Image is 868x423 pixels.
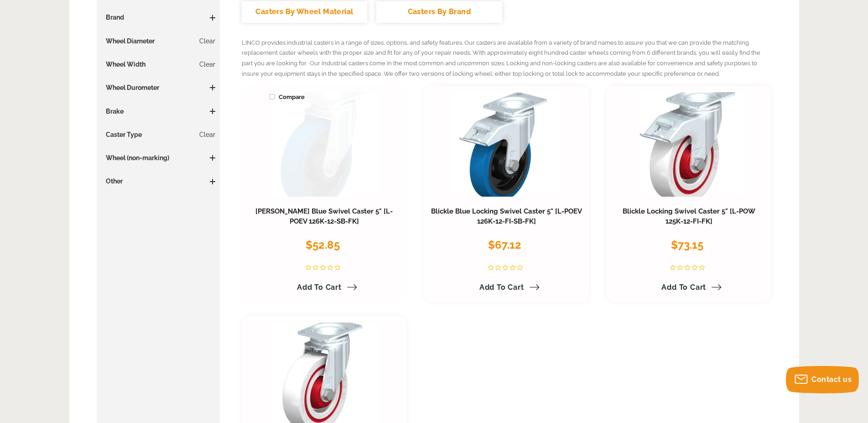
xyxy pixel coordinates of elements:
span: $52.85 [306,238,340,251]
a: [PERSON_NAME] Blue Swivel Caster 5" [L-POEV 126K-12-SB-FK] [255,207,393,225]
a: Blickle Blue Locking Swivel Caster 5" [L-POEV 126K-12-FI-SB-FK] [431,207,582,225]
a: Casters By Wheel Material [242,1,367,23]
h3: Caster Type [101,130,216,139]
span: Add to Cart [297,283,342,292]
span: Contact us [811,375,852,384]
a: Add to Cart [474,280,540,295]
h3: Wheel (non-marking) [101,153,216,162]
h3: Brand [101,13,216,22]
span: $73.15 [671,238,703,251]
a: Blickle Locking Swivel Caster 5" [L-POW 125K-12-FI-FK] [623,207,755,225]
a: Clear [199,60,215,69]
h3: Wheel Diameter [101,37,216,46]
h3: Wheel Width [101,60,216,69]
a: Add to Cart [291,280,357,295]
h3: Brake [101,107,216,116]
h3: Wheel Durometer [101,83,216,92]
a: Clear [199,130,215,139]
span: Add to Cart [661,283,706,292]
a: Add to Cart [656,280,722,295]
span: Compare [270,92,305,102]
a: Casters By Brand [376,1,502,23]
p: LINCO provides industrial casters in a range of sizes, options, and safety features. Our casters ... [242,38,772,79]
h3: Other [101,177,216,186]
span: Add to Cart [479,283,524,292]
button: Contact us [786,366,859,393]
a: Clear [199,37,215,46]
span: $67.12 [488,238,521,251]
